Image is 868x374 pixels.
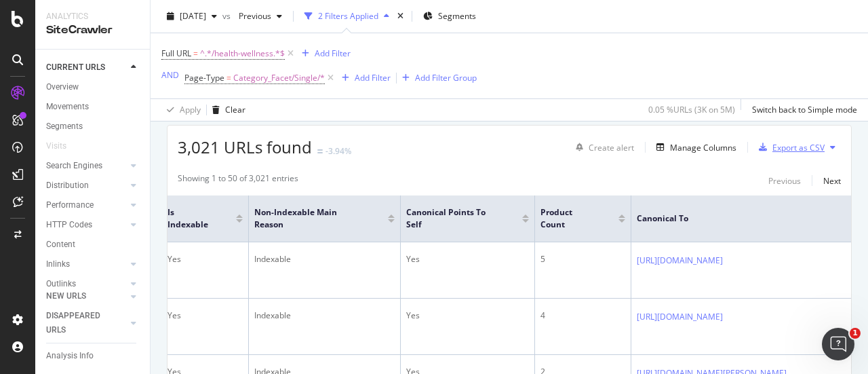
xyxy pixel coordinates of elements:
[648,104,735,115] div: 0.05 % URLs ( 3K on 5M )
[438,10,476,22] span: Segments
[637,212,825,225] span: Canonical To
[161,5,222,27] button: [DATE]
[418,5,481,27] button: Segments
[46,11,139,22] div: Analytics
[406,253,529,265] div: Yes
[406,310,529,322] div: Yes
[46,60,127,75] a: CURRENT URLS
[254,206,368,231] span: Non-Indexable Main Reason
[46,218,92,232] div: HTTP Codes
[178,172,298,189] div: Showing 1 to 50 of 3,021 entries
[180,104,201,115] div: Apply
[46,179,89,193] div: Distribution
[46,198,94,212] div: Performance
[161,99,201,121] button: Apply
[296,45,351,62] button: Add Filter
[46,198,127,212] a: Performance
[233,5,288,27] button: Previous
[317,149,323,153] img: Equal
[46,309,127,337] a: DISAPPEARED URLS
[46,80,140,94] a: Overview
[315,48,351,59] div: Add Filter
[46,309,115,337] div: DISAPPEARED URLS
[850,328,861,339] span: 1
[233,10,271,22] span: Previous
[772,142,825,153] div: Export as CSV
[46,238,75,252] div: Content
[46,100,140,114] a: Movements
[768,175,801,187] div: Previous
[540,206,598,231] span: Product Count
[397,70,477,86] button: Add Filter Group
[184,72,224,83] span: Page-Type
[823,175,841,187] div: Next
[207,99,245,121] button: Clear
[46,218,127,232] a: HTTP Codes
[254,253,395,265] div: Indexable
[46,238,140,252] a: Content
[325,145,351,157] div: -3.94%
[180,10,206,22] span: 2025 Sep. 4th
[753,136,825,158] button: Export as CSV
[254,310,395,322] div: Indexable
[178,136,312,158] span: 3,021 URLs found
[167,253,243,265] div: Yes
[193,48,198,59] span: =
[355,72,391,83] div: Add Filter
[161,48,191,59] span: Full URL
[336,70,391,86] button: Add Filter
[540,253,625,265] div: 5
[46,22,139,38] div: SiteCrawler
[395,10,406,23] div: times
[200,44,285,63] span: ^.*/health-wellness.*$
[167,206,216,231] span: Is Indexable
[46,349,140,363] a: Analysis Info
[161,69,179,81] div: AND
[46,257,127,272] a: Inlinks
[225,104,245,115] div: Clear
[540,310,625,322] div: 4
[570,136,634,158] button: Create alert
[670,142,736,153] div: Manage Columns
[46,80,79,94] div: Overview
[637,254,723,267] a: [URL][DOMAIN_NAME]
[46,289,127,303] a: NEW URLS
[46,100,89,114] div: Movements
[46,159,127,173] a: Search Engines
[318,10,378,22] div: 2 Filters Applied
[46,257,70,272] div: Inlinks
[589,142,634,153] div: Create alert
[167,310,243,322] div: Yes
[46,289,86,303] div: NEW URLS
[406,206,502,231] span: Canonical Points to Self
[46,349,94,363] div: Analysis Info
[161,69,179,81] button: AND
[46,159,102,173] div: Search Engines
[46,139,80,153] a: Visits
[651,139,736,155] button: Manage Columns
[226,72,231,83] span: =
[822,328,854,360] iframe: Intercom live chat
[46,277,76,291] div: Outlinks
[823,172,841,189] button: Next
[768,172,801,189] button: Previous
[46,179,127,193] a: Distribution
[752,104,857,115] div: Switch back to Simple mode
[637,310,723,324] a: [URL][DOMAIN_NAME]
[299,5,395,27] button: 2 Filters Applied
[233,69,325,88] span: Category_Facet/Single/*
[46,139,66,153] div: Visits
[46,119,83,134] div: Segments
[46,60,105,75] div: CURRENT URLS
[747,99,857,121] button: Switch back to Simple mode
[415,72,477,83] div: Add Filter Group
[46,119,140,134] a: Segments
[222,10,233,22] span: vs
[46,277,127,291] a: Outlinks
